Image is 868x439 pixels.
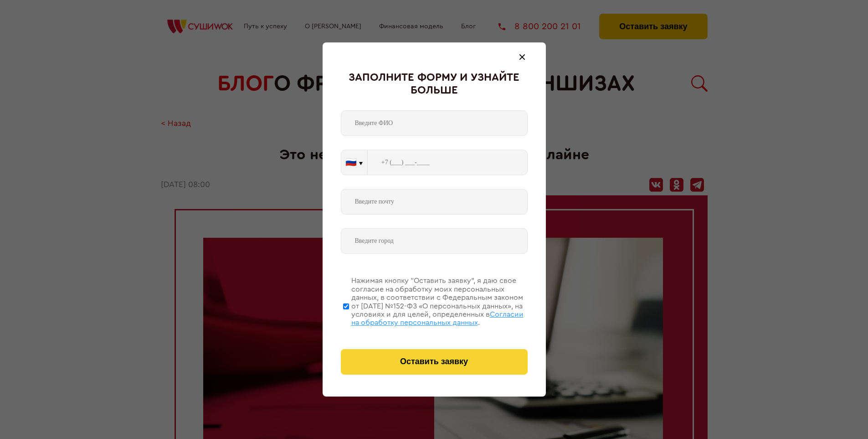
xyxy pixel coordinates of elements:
input: Введите почту [341,189,528,214]
span: Согласии на обработку персональных данных [351,311,524,326]
button: 🇷🇺 [341,150,367,175]
div: Заполните форму и узнайте больше [341,72,528,97]
div: Нажимая кнопку “Оставить заявку”, я даю свое согласие на обработку моих персональных данных, в со... [351,277,528,327]
button: Оставить заявку [341,349,528,375]
input: Введите ФИО [341,110,528,136]
input: Введите город [341,228,528,254]
input: +7 (___) ___-____ [368,150,528,175]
